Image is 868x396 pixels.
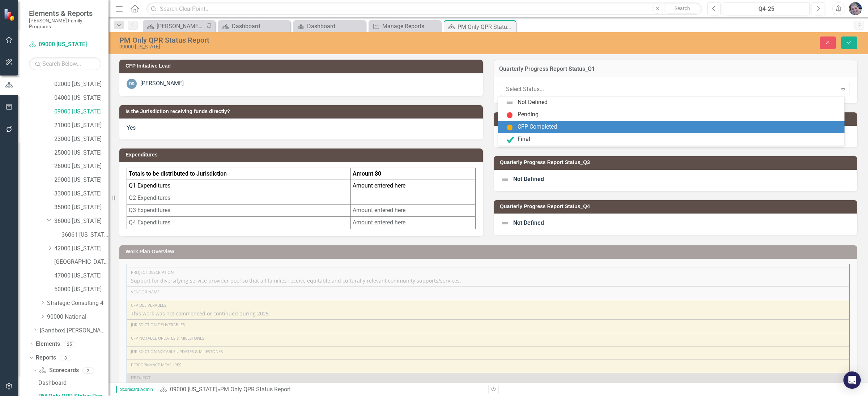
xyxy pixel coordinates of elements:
[849,2,862,15] img: Diane Gillian
[54,80,109,89] a: 02000 [US_STATE]
[518,135,530,143] div: Final
[54,162,109,171] a: 26000 [US_STATE]
[499,66,852,72] h3: Quarterly Progress Report Status_Q1
[40,327,109,335] a: [Sandbox] [PERSON_NAME] Family Programs
[353,219,405,226] span: Amount entered here
[505,98,514,107] img: Not Defined
[146,3,702,15] input: Search ClearPoint...
[513,219,544,226] span: Not Defined
[54,217,109,225] a: 36000 [US_STATE]
[54,285,109,294] a: 50000 [US_STATE]
[675,5,690,11] span: Search
[119,44,537,49] div: 09000 [US_STATE]
[47,299,109,307] a: Strategic Consulting 4
[127,124,136,131] span: Yes
[513,176,544,182] span: Not Defined
[500,204,854,209] h3: Quarterly Progress Report Status_Q4
[220,386,291,393] div: PM Only QPR Status Report
[157,22,204,31] div: [PERSON_NAME] Overview
[353,170,381,177] strong: Amount $0
[54,190,109,198] a: 33000 [US_STATE]
[61,231,109,239] a: 36061 [US_STATE][GEOGRAPHIC_DATA]
[518,123,557,131] div: CFP Completed
[54,135,109,143] a: 23000 [US_STATE]
[37,377,109,389] a: Dashboard
[501,219,510,228] img: Not Defined
[505,135,514,144] img: Final
[160,386,483,394] div: »
[664,4,700,14] button: Search
[129,207,170,214] span: Q3 Expenditures
[29,40,101,49] a: 09000 [US_STATE]
[54,149,109,157] a: 25000 [US_STATE]
[353,207,405,214] span: Amount entered here
[307,22,364,31] div: Dashboard
[125,152,479,158] h3: Expenditures
[29,57,101,70] input: Search Below...
[4,8,16,21] img: ClearPoint Strategy
[125,63,479,69] h3: CFP Initiative Lead
[843,371,861,389] div: Open Intercom Messenger
[54,108,109,116] a: 09000 [US_STATE]
[351,180,476,192] td: Amount entered here
[127,79,137,89] div: DD
[370,22,439,31] a: Manage Reports
[54,245,109,253] a: 42000 [US_STATE]
[145,22,204,31] a: [PERSON_NAME] Overview
[505,123,514,132] img: CFP Completed
[129,170,227,177] strong: Totals to be distributed to Jurisdiction
[54,176,109,184] a: 29000 [US_STATE]
[82,367,94,374] div: 2
[170,386,217,393] a: 09000 [US_STATE]
[60,355,71,361] div: 8
[140,79,184,88] div: [PERSON_NAME]
[54,258,109,266] a: [GEOGRAPHIC_DATA][US_STATE]
[505,111,514,119] img: Pending
[127,180,351,192] td: Q1 Expenditures
[232,22,289,31] div: Dashboard
[64,341,75,347] div: 25
[54,272,109,280] a: 47000 [US_STATE]
[54,121,109,130] a: 21000 [US_STATE]
[36,340,60,348] a: Elements
[129,219,170,226] span: Q4 Expenditures
[47,313,109,321] a: 90000 National
[501,175,510,184] img: Not Defined
[116,386,156,393] span: Scorecard Admin
[220,22,289,31] a: Dashboard
[36,354,56,362] a: Reports
[726,5,807,13] div: Q4-25
[29,9,101,18] span: Elements & Reports
[54,94,109,102] a: 04000 [US_STATE]
[723,2,810,15] button: Q4-25
[500,160,854,165] h3: Quarterly Progress Report Status_Q3
[54,203,109,212] a: 35000 [US_STATE]
[129,194,170,201] span: Q2 Expenditures
[458,22,514,31] div: PM Only QPR Status Report
[38,380,109,386] div: Dashboard
[119,36,537,44] div: PM Only QPR Status Report
[518,98,548,107] div: Not Defined
[125,109,479,114] h3: Is the Jurisdiction receiving funds directly?
[518,111,539,119] div: Pending
[29,18,101,30] small: [PERSON_NAME] Family Programs
[382,22,439,31] div: Manage Reports
[295,22,364,31] a: Dashboard
[39,366,78,375] a: Scorecards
